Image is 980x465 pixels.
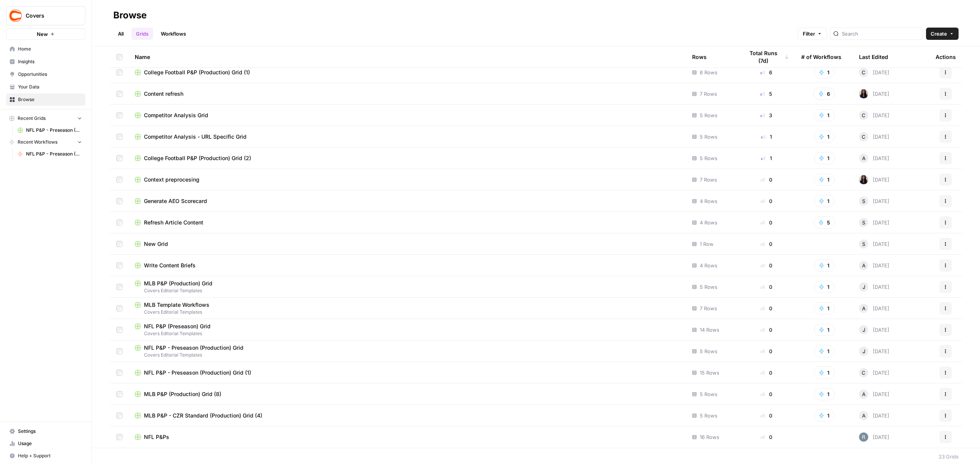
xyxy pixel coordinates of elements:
[18,428,82,435] span: Settings
[859,89,889,98] div: [DATE]
[144,90,183,98] span: Content refresh
[813,216,835,229] button: 5
[859,282,889,291] div: [DATE]
[113,9,147,21] div: Browse
[862,197,865,205] span: S
[135,46,680,67] div: Name
[859,175,868,184] img: rox323kbkgutb4wcij4krxobkpon
[135,301,680,316] a: MLB Template WorkflowsCovers Editorial Templates
[859,89,868,98] img: rox323kbkgutb4wcij4krxobkpon
[26,151,82,157] span: NFL P&P - Preseason (Production)
[37,30,48,38] span: New
[135,287,680,294] span: Covers Editorial Templates
[814,109,835,121] button: 1
[744,197,789,205] div: 0
[144,412,262,419] span: MLB P&P - CZR Standard (Production) Grid (4)
[744,90,789,98] div: 5
[6,81,85,93] a: Your Data
[135,352,680,359] span: Covers Editorial Templates
[135,111,680,119] a: Competitor Analysis Grid
[26,12,72,20] span: Covers
[6,68,85,80] a: Opportunities
[700,433,719,441] span: 16 Rows
[144,280,212,287] span: MLB P&P (Production) Grid
[700,69,717,76] span: 6 Rows
[135,197,680,205] a: Generate AEO Scorecard
[814,259,835,272] button: 1
[135,133,680,141] a: Competitor Analysis - URL Specific Grid
[859,154,889,163] div: [DATE]
[744,133,789,141] div: 1
[814,324,835,336] button: 1
[144,69,250,76] span: College Football P&P (Production) Grid (1)
[135,390,680,398] a: MLB P&P (Production) Grid (8)
[814,388,835,400] button: 1
[859,411,889,420] div: [DATE]
[744,326,789,334] div: 0
[26,127,82,134] span: NFL P&P - Preseason (Production) Grid
[814,131,835,143] button: 1
[814,152,835,164] button: 1
[700,219,717,226] span: 4 Rows
[144,262,196,269] span: Write Content Briefs
[135,154,680,162] a: College Football P&P (Production) Grid (2)
[135,309,680,316] span: Covers Editorial Templates
[814,174,835,186] button: 1
[144,369,251,377] span: NFL P&P - Preseason (Production) Grid (1)
[744,240,789,248] div: 0
[700,240,714,248] span: 1 Row
[859,46,888,67] div: Last Edited
[859,218,889,227] div: [DATE]
[144,390,221,398] span: MLB P&P (Production) Grid (8)
[144,344,243,352] span: NFL P&P - Preseason (Production) Grid
[842,30,920,38] input: Search
[135,69,680,76] a: College Football P&P (Production) Grid (1)
[798,28,827,40] button: Filter
[144,240,168,248] span: New Grid
[700,369,719,377] span: 15 Rows
[859,432,889,442] div: [DATE]
[859,347,889,356] div: [DATE]
[144,154,251,162] span: College Football P&P (Production) Grid (2)
[18,440,82,447] span: Usage
[744,412,789,419] div: 0
[744,262,789,269] div: 0
[18,84,82,90] span: Your Data
[6,28,85,40] button: New
[18,452,82,459] span: Help + Support
[6,437,85,450] a: Usage
[135,323,680,337] a: NFL P&P (Preseason) GridCovers Editorial Templates
[744,69,789,76] div: 6
[135,240,680,248] a: New Grid
[700,347,717,355] span: 5 Rows
[862,347,865,355] span: J
[803,30,815,38] span: Filter
[744,369,789,377] div: 0
[862,133,866,141] span: C
[6,450,85,462] button: Help + Support
[135,330,680,337] span: Covers Editorial Templates
[813,88,835,100] button: 6
[144,301,209,309] span: MLB Template Workflows
[862,390,866,398] span: A
[939,453,959,460] div: 23 Grids
[859,261,889,270] div: [DATE]
[692,46,707,67] div: Rows
[814,66,835,79] button: 1
[6,93,85,106] a: Browse
[18,71,82,78] span: Opportunities
[135,262,680,269] a: Write Content Briefs
[6,136,85,148] button: Recent Workflows
[744,433,789,441] div: 0
[859,111,889,120] div: [DATE]
[14,124,85,136] a: NFL P&P - Preseason (Production) Grid
[700,390,717,398] span: 5 Rows
[9,9,23,23] img: Covers Logo
[144,219,203,226] span: Refresh Article Content
[700,412,717,419] span: 5 Rows
[862,154,866,162] span: A
[862,111,866,119] span: C
[862,262,866,269] span: A
[859,175,889,184] div: [DATE]
[744,347,789,355] div: 0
